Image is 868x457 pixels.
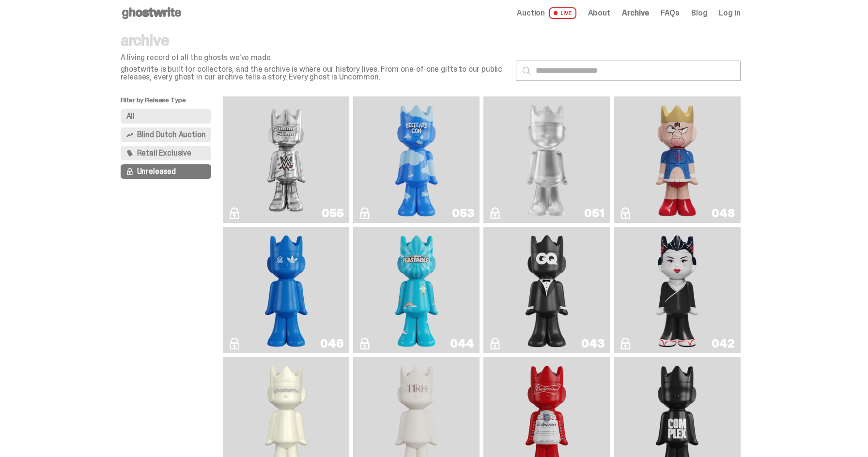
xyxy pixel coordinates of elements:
[126,112,135,120] span: All
[521,231,573,349] img: Black Tie
[137,149,191,157] span: Retail Exclusive
[452,207,474,219] div: 053
[521,100,573,219] img: LLLoyalty
[229,231,343,349] a: ComplexCon HK
[137,131,206,139] span: Blind Dutch Auction
[137,168,176,175] span: Unreleased
[322,207,343,219] div: 055
[261,231,312,349] img: ComplexCon HK
[121,109,212,124] button: All
[121,146,212,160] button: Retail Exclusive
[121,127,212,142] button: Blind Dutch Auction
[239,100,334,219] img: I Was There SummerSlam
[121,65,508,81] p: ghostwrite is built for collectors, and the archive is where our history lives. From one-of-one g...
[712,338,734,349] div: 042
[489,100,604,219] a: LLLoyalty
[391,231,442,349] img: Feastables
[620,231,734,349] a: Sei Less
[517,7,576,19] a: Auction LIVE
[719,9,740,17] a: Log in
[651,231,703,349] img: Sei Less
[588,9,610,17] a: About
[121,164,212,179] button: Unreleased
[320,338,343,349] div: 046
[620,100,734,219] a: Kinnikuman
[391,100,442,219] img: ghooooost
[489,231,604,349] a: Black Tie
[581,338,604,349] div: 043
[121,32,508,48] p: archive
[121,96,223,109] p: Filter by Release Type
[359,231,474,349] a: Feastables
[691,9,707,17] a: Blog
[584,207,604,219] div: 051
[121,54,508,62] p: A living record of all the ghosts we've made.
[450,338,474,349] div: 044
[517,9,545,17] span: Auction
[229,100,343,219] a: I Was There SummerSlam
[549,7,576,19] span: LIVE
[712,207,734,219] div: 048
[651,100,703,219] img: Kinnikuman
[622,9,649,17] a: Archive
[661,9,680,17] a: FAQs
[359,100,474,219] a: ghooooost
